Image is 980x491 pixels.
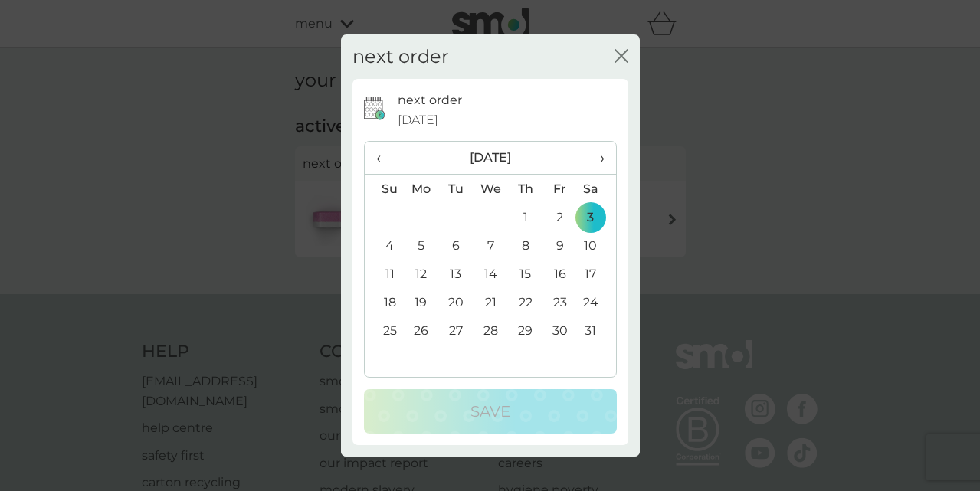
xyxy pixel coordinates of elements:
[542,288,577,316] td: 23
[438,231,473,260] td: 6
[473,288,508,316] td: 21
[376,142,392,174] span: ‹
[438,288,473,316] td: 20
[473,316,508,345] td: 28
[508,288,542,316] td: 22
[577,316,615,345] td: 31
[508,231,542,260] td: 8
[404,231,439,260] td: 5
[542,260,577,288] td: 16
[404,316,439,345] td: 26
[577,175,615,204] th: Sa
[398,110,438,130] span: [DATE]
[473,175,508,204] th: We
[577,203,615,231] td: 3
[365,231,404,260] td: 4
[404,260,439,288] td: 12
[438,175,473,204] th: Tu
[508,316,542,345] td: 29
[473,260,508,288] td: 14
[404,288,439,316] td: 19
[542,203,577,231] td: 2
[365,316,404,345] td: 25
[542,175,577,204] th: Fr
[364,389,617,434] button: Save
[542,231,577,260] td: 9
[508,203,542,231] td: 1
[577,288,615,316] td: 24
[473,231,508,260] td: 7
[508,260,542,288] td: 15
[577,231,615,260] td: 10
[365,260,404,288] td: 11
[404,175,439,204] th: Mo
[542,316,577,345] td: 30
[508,175,542,204] th: Th
[615,49,628,65] button: close
[365,175,404,204] th: Su
[588,142,604,174] span: ›
[470,399,510,424] p: Save
[404,142,578,175] th: [DATE]
[577,260,615,288] td: 17
[352,46,449,68] h2: next order
[438,316,473,345] td: 27
[398,90,462,110] p: next order
[365,288,404,316] td: 18
[438,260,473,288] td: 13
